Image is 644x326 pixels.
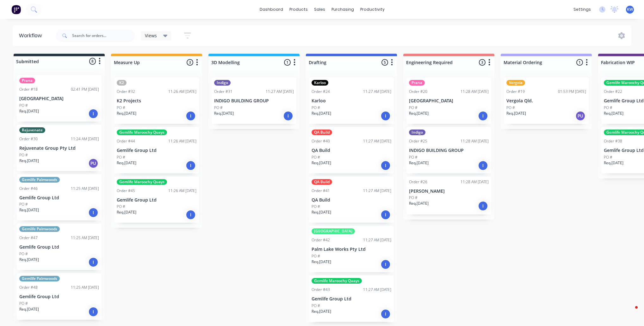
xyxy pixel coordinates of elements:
[71,186,99,191] div: 11:25 AM [DATE]
[409,138,427,144] div: Order #25
[214,111,234,116] p: Req. [DATE]
[19,306,39,312] p: Req. [DATE]
[312,287,330,293] div: Order #43
[117,154,125,160] p: PO #
[17,273,102,320] div: Gemlife PalmwoodsOrder #4811:25 AM [DATE]Gemlife Group LtdPO #Req.[DATE]I
[309,77,394,124] div: KarlooOrder #2411:27 AM [DATE]KarlooPO #Req.[DATE]I
[186,160,196,171] div: I
[214,98,294,104] p: INDIGO BUILDING GROUP
[117,209,136,215] p: Req. [DATE]
[312,154,320,160] p: PO #
[312,228,355,234] div: [GEOGRAPHIC_DATA]
[622,305,638,320] iframe: Intercom live chat
[88,109,98,119] div: I
[409,111,429,116] p: Req. [DATE]
[312,160,331,166] p: Req. [DATE]
[19,285,38,290] div: Order #48
[88,158,98,168] div: PU
[19,202,28,207] p: PO #
[19,108,39,114] p: Req. [DATE]
[381,309,391,319] div: I
[212,77,296,124] div: IndigoOrder #3111:27 AM [DATE]INDIGO BUILDING GROUPPO #Req.[DATE]I
[19,207,39,213] p: Req. [DATE]
[19,251,28,257] p: PO #
[478,201,488,211] div: I
[409,130,425,135] div: Indigo
[575,111,585,121] div: PU
[312,296,391,302] p: Gemlife Group Ltd
[117,105,125,111] p: PO #
[506,98,586,104] p: Vergola Qld.
[506,111,526,116] p: Req. [DATE]
[19,226,60,232] div: Gemlife Palmwoods
[312,209,331,215] p: Req. [DATE]
[312,247,391,252] p: Palm Lake Works Pty Ltd
[357,5,388,14] div: productivity
[117,188,135,194] div: Order #45
[19,294,99,299] p: Gemlife Group Ltd
[19,87,38,92] div: Order #18
[19,152,28,158] p: PO #
[506,105,515,111] p: PO #
[17,224,102,270] div: Gemlife PalmwoodsOrder #4711:25 AM [DATE]Gemlife Group LtdPO #Req.[DATE]I
[558,89,586,94] div: 01:53 PM [DATE]
[117,160,136,166] p: Req. [DATE]
[19,244,99,250] p: Gemlife Group Ltd
[381,210,391,220] div: I
[381,259,391,269] div: I
[19,177,60,183] div: Gemlife Palmwoods
[604,138,622,144] div: Order #38
[409,80,425,86] div: Prana
[478,111,488,121] div: I
[19,301,28,306] p: PO #
[186,111,196,121] div: I
[19,235,38,241] div: Order #47
[114,177,199,223] div: Gemlife Maroochy QuaysOrder #4511:26 AM [DATE]Gemlife Group LtdPO #Req.[DATE]I
[506,80,525,86] div: Vergola
[117,80,127,86] div: K2
[461,138,489,144] div: 11:28 AM [DATE]
[312,303,320,309] p: PO #
[312,148,391,153] p: QA Build
[409,148,489,153] p: INDIGO BUILDING GROUP
[312,237,330,243] div: Order #42
[71,285,99,290] div: 11:25 AM [DATE]
[312,197,391,203] p: QA Build
[312,259,331,265] p: Req. [DATE]
[409,89,427,94] div: Order #20
[117,204,125,209] p: PO #
[168,89,196,94] div: 11:26 AM [DATE]
[117,98,196,104] p: K2 Projects
[17,174,102,221] div: Gemlife PalmwoodsOrder #4611:25 AM [DATE]Gemlife Group LtdPO #Req.[DATE]I
[19,195,99,201] p: Gemlife Group Ltd
[504,77,589,124] div: VergolaOrder #1901:53 PM [DATE]Vergola Qld.PO #Req.[DATE]PU
[168,138,196,144] div: 11:26 AM [DATE]
[117,197,196,203] p: Gemlife Group Ltd
[312,179,332,185] div: QA Build
[257,5,286,14] a: dashboard
[406,77,491,124] div: PranaOrder #2011:28 AM [DATE][GEOGRAPHIC_DATA]PO #Req.[DATE]I
[309,177,394,223] div: QA BuildOrder #4111:27 AM [DATE]QA BuildPO #Req.[DATE]I
[312,130,332,135] div: QA Build
[312,278,362,284] div: Gemlife Maroochy Quays
[363,287,391,293] div: 11:27 AM [DATE]
[363,188,391,194] div: 11:27 AM [DATE]
[406,127,491,173] div: IndigoOrder #2511:28 AM [DATE]INDIGO BUILDING GROUPPO #Req.[DATE]I
[409,160,429,166] p: Req. [DATE]
[117,89,135,94] div: Order #32
[214,105,223,111] p: PO #
[312,253,320,259] p: PO #
[604,160,623,166] p: Req. [DATE]
[461,89,489,94] div: 11:28 AM [DATE]
[19,127,45,133] div: Rejuvenate
[312,138,330,144] div: Order #40
[311,5,328,14] div: sales
[309,127,394,173] div: QA BuildOrder #4011:27 AM [DATE]QA BuildPO #Req.[DATE]I
[19,276,60,281] div: Gemlife Palmwoods
[11,5,21,14] img: Factory
[312,188,330,194] div: Order #41
[363,237,391,243] div: 11:27 AM [DATE]
[19,136,38,142] div: Order #30
[286,5,311,14] div: products
[309,226,394,272] div: [GEOGRAPHIC_DATA]Order #4211:27 AM [DATE]Palm Lake Works Pty LtdPO #Req.[DATE]I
